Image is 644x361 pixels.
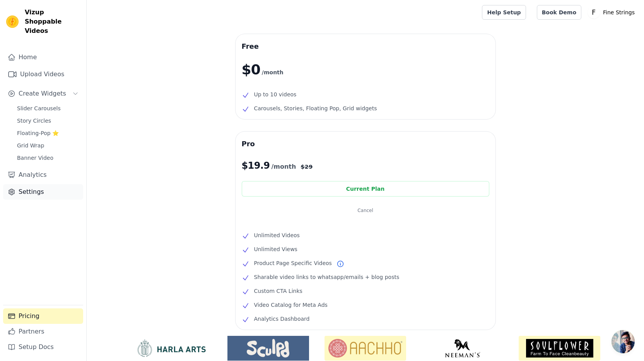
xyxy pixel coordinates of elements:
[254,90,297,99] span: Up to 10 videos
[325,336,406,361] img: Aachho
[25,8,80,36] span: Vizup Shoppable Videos
[592,9,596,16] text: F
[254,104,377,113] span: Carousels, Stories, Floating Pop, Grid widgets
[3,167,83,183] a: Analytics
[612,330,635,353] div: Open chat
[482,5,526,20] a: Help Setup
[242,138,489,150] h3: Pro
[12,115,83,126] a: Story Circles
[588,5,638,19] button: F Fine Strings
[3,67,83,82] a: Upload Videos
[519,336,600,361] img: Soulflower
[12,152,83,163] a: Banner Video
[130,339,212,358] img: HarlaArts
[271,162,296,171] span: /month
[3,184,83,200] a: Settings
[3,50,83,65] a: Home
[254,231,300,240] span: Unlimited Videos
[3,308,83,324] a: Pricing
[17,129,59,137] span: Floating-Pop ⭐
[3,86,83,101] button: Create Widgets
[3,324,83,339] a: Partners
[19,89,66,98] span: Create Widgets
[242,40,489,53] h3: Free
[3,339,83,355] a: Setup Docs
[17,117,51,125] span: Story Circles
[12,128,83,139] a: Floating-Pop ⭐
[6,15,19,28] img: Vizup
[537,5,581,20] a: Book Demo
[422,339,503,358] img: Neeman's
[227,339,309,358] img: Sculpd US
[254,258,332,268] span: Product Page Specific Videos
[17,104,61,112] span: Slider Carousels
[17,142,44,149] span: Grid Wrap
[254,272,400,282] span: Sharable video links to whatsapp/emails + blog posts
[12,140,83,151] a: Grid Wrap
[254,314,310,323] span: Analytics Dashboard
[242,203,489,218] button: Cancel
[600,5,638,19] p: Fine Strings
[242,181,489,197] div: Current Plan
[262,68,284,77] span: /month
[242,62,260,77] span: $0
[242,159,270,172] span: $ 19.9
[242,286,489,296] li: Custom CTA Links
[12,103,83,114] a: Slider Carousels
[254,245,297,254] span: Unlimited Views
[17,154,53,162] span: Banner Video
[242,300,489,310] li: Video Catalog for Meta Ads
[301,163,313,171] span: $ 29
